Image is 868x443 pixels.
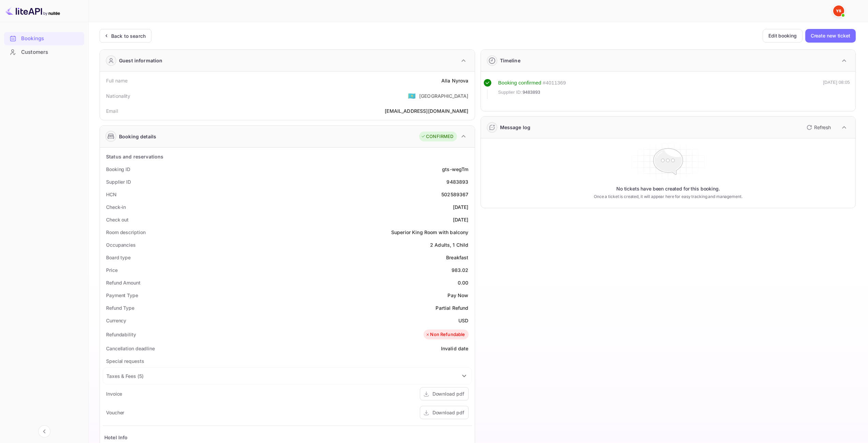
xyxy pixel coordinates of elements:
div: Occupancies [106,241,136,248]
div: [DATE] [453,203,469,211]
div: Refundability [106,331,136,338]
ya-tr-span: Back to search [111,33,146,39]
button: Edit booking [763,29,803,43]
div: Taxes & Fees ( 5 ) [106,372,143,380]
div: Taxes & Fees (5) [103,368,472,384]
div: Timeline [500,57,520,64]
div: Booking ID [106,166,130,173]
div: CONFIRMED [421,133,453,140]
div: Invalid date [441,345,469,352]
div: Invoice [106,390,122,397]
a: Customers [4,46,84,58]
div: [DATE] [453,216,469,223]
div: Breakfast [446,254,468,261]
div: Booking details [119,133,156,140]
div: Guest information [119,57,163,64]
div: # 4011369 [543,79,566,87]
div: Check out [106,216,129,223]
div: Booking confirmed [498,79,542,87]
div: Status and reservations [106,153,163,160]
img: LiteAPI logo [5,5,60,16]
span: United States [408,90,416,102]
a: Bookings [4,32,84,45]
span: 9483893 [523,89,540,96]
div: 983.02 [452,266,469,274]
div: [EMAIL_ADDRESS][DOMAIN_NAME] [385,107,468,114]
div: [DATE] 08:05 [823,79,850,99]
div: Alla Nyrova [441,77,469,84]
button: Refresh [803,122,834,133]
p: Refresh [814,124,831,131]
div: Refund Type [106,304,134,311]
div: Currency [106,317,126,324]
div: Message log [500,124,531,131]
div: 502589367 [441,191,468,198]
div: USD [458,317,468,324]
div: Supplier ID [106,178,131,185]
div: Refund Amount [106,279,141,286]
div: 0.00 [458,279,469,286]
div: Partial Refund [436,304,468,311]
button: Create new ticket [805,29,856,43]
div: Download pdf [432,390,464,397]
img: Yandex Support [833,5,844,16]
div: [GEOGRAPHIC_DATA] [419,92,469,100]
div: Check-in [106,203,126,211]
div: HCN [106,191,117,198]
p: No tickets have been created for this booking. [616,185,720,192]
div: Bookings [4,32,84,45]
div: Full name [106,77,128,84]
button: Collapse navigation [38,425,50,438]
div: gts-wegTm [442,166,468,173]
div: Download pdf [432,409,464,416]
div: Room description [106,229,145,236]
ya-tr-span: Bookings [21,35,44,43]
div: Payment Type [106,292,138,299]
div: 9483893 [446,178,468,185]
ya-tr-span: Create new ticket [811,32,850,40]
div: Pay Now [447,292,468,299]
p: Once a ticket is created, it will appear here for easy tracking and management. [567,194,769,200]
div: Cancellation deadline [106,345,155,352]
div: Special requests [106,357,144,365]
div: Non Refundable [425,331,465,338]
div: Customers [4,46,84,59]
div: Hotel Info [104,434,128,441]
div: Superior King Room with balcony [391,229,469,236]
div: Nationality [106,92,131,100]
span: Supplier ID: [498,89,522,96]
ya-tr-span: Edit booking [768,32,797,40]
ya-tr-span: Customers [21,48,48,56]
div: Price [106,266,118,274]
div: Voucher [106,409,124,416]
div: Email [106,107,118,114]
div: Board type [106,254,131,261]
div: 2 Adults, 1 Child [430,241,469,248]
